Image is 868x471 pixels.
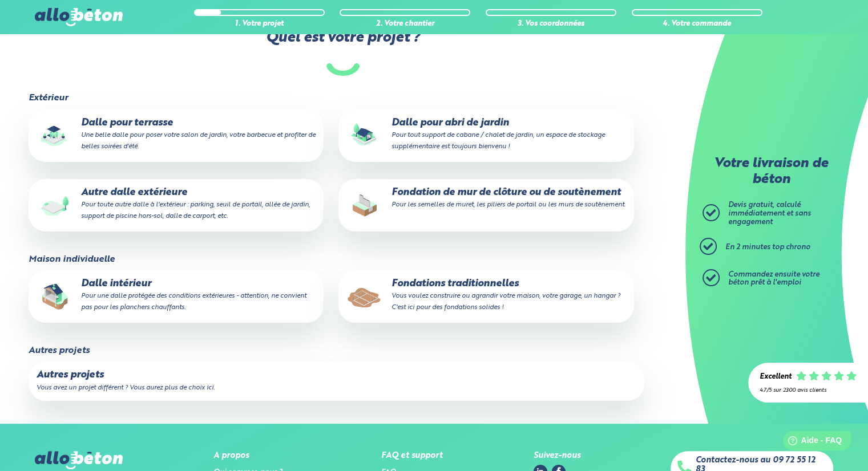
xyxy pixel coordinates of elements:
span: En 2 minutes top chrono [725,243,810,251]
span: Commandez ensuite votre béton prêt à l'emploi [728,271,819,287]
img: final_use.values.terrace [37,117,73,154]
p: Autre dalle extérieure [37,187,316,222]
div: FAQ et support [381,451,443,461]
div: 2. Votre chantier [340,20,470,29]
p: Dalle pour terrasse [37,117,316,152]
img: final_use.values.garden_shed [346,117,383,154]
img: allobéton [35,451,123,469]
div: A propos [213,451,291,461]
img: final_use.values.inside_slab [37,278,73,315]
img: allobéton [35,8,123,26]
legend: Extérieur [29,93,68,103]
small: Pour tout support de cabane / chalet de jardin, un espace de stockage supplémentaire est toujours... [391,132,604,150]
small: Pour une dalle protégée des conditions extérieures - attention, ne convient pas pour les plancher... [81,293,306,311]
small: Pour toute autre dalle à l'extérieur : parking, seuil de portail, allée de jardin, support de pis... [81,201,310,220]
iframe: Help widget launcher [766,427,855,458]
p: Dalle pour abri de jardin [346,117,625,152]
div: 3. Vos coordonnées [486,20,616,29]
img: final_use.values.closing_wall_fundation [346,187,383,224]
legend: Autres projets [29,346,90,356]
p: Fondations traditionnelles [346,278,625,313]
div: Excellent [760,373,792,381]
span: Devis gratuit, calculé immédiatement et sans engagement [728,201,811,225]
div: 4. Votre commande [632,20,762,29]
legend: Maison individuelle [29,254,115,265]
p: Votre livraison de béton [705,156,837,188]
small: Vous avez un projet différent ? Vous aurez plus de choix ici. [37,384,215,391]
small: Une belle dalle pour poser votre salon de jardin, votre barbecue et profiter de belles soirées d'... [81,132,316,150]
label: Quel est votre projet ? [27,30,658,76]
small: Pour les semelles de muret, les piliers de portail ou les murs de soutènement. [391,201,625,208]
small: Vous voulez construire ou agrandir votre maison, votre garage, un hangar ? C'est ici pour des fon... [391,293,620,311]
div: 4.7/5 sur 2300 avis clients [760,387,857,393]
img: final_use.values.outside_slab [37,187,73,224]
img: final_use.values.traditional_fundations [346,278,383,315]
div: 1. Votre projet [194,20,325,29]
p: Fondation de mur de clôture ou de soutènement [346,187,625,210]
p: Autres projets [37,370,636,381]
div: Suivez-nous [534,451,580,461]
p: Dalle intérieur [37,278,316,313]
